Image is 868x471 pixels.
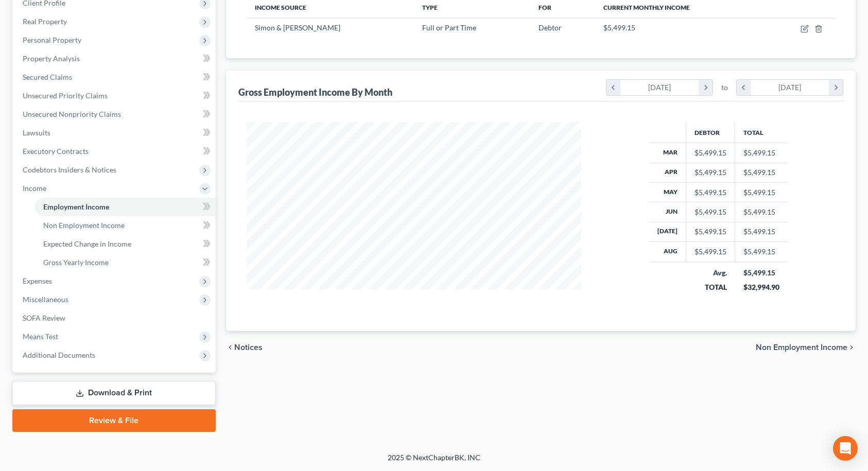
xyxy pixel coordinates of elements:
span: Executory Contracts [23,147,89,155]
th: Total [735,122,788,143]
span: Simon & [PERSON_NAME] [255,23,340,32]
i: chevron_left [606,80,620,95]
td: $5,499.15 [735,182,788,202]
div: $5,499.15 [743,268,779,278]
span: Property Analysis [23,54,80,63]
a: Non Employment Income [35,216,216,235]
button: chevron_left Notices [226,343,263,352]
i: chevron_right [699,80,713,95]
a: Review & File [12,409,216,432]
span: For [539,4,551,11]
span: Expected Change in Income [43,239,131,248]
a: Secured Claims [14,68,216,86]
th: Apr [649,163,686,182]
td: $5,499.15 [735,242,788,261]
th: Jun [649,202,686,222]
div: $5,499.15 [695,148,726,158]
div: [DATE] [751,80,829,95]
div: $32,994.90 [743,282,779,292]
div: Open Intercom Messenger [833,436,858,461]
span: Debtor [539,23,562,32]
span: Codebtors Insiders & Notices [23,165,116,174]
span: Lawsuits [23,128,50,137]
span: Income [23,184,46,193]
span: Secured Claims [23,73,72,81]
span: SOFA Review [23,313,65,322]
span: Current Monthly Income [603,4,690,11]
th: Mar [649,143,686,163]
td: $5,499.15 [735,143,788,163]
td: $5,499.15 [735,163,788,182]
i: chevron_right [829,80,843,95]
span: Real Property [23,17,67,26]
a: Employment Income [35,198,216,216]
a: Unsecured Nonpriority Claims [14,105,216,124]
span: Notices [234,343,263,352]
div: $5,499.15 [695,247,726,257]
a: Unsecured Priority Claims [14,86,216,105]
span: Employment Income [43,202,109,211]
a: SOFA Review [14,309,216,327]
span: Expenses [23,276,52,285]
span: Full or Part Time [422,23,476,32]
a: Expected Change in Income [35,235,216,253]
span: Unsecured Priority Claims [23,91,108,100]
span: Type [422,4,438,11]
div: 2025 © NextChapterBK, INC [141,452,727,471]
span: Gross Yearly Income [43,258,109,267]
th: May [649,182,686,202]
span: Unsecured Nonpriority Claims [23,110,121,118]
a: Property Analysis [14,49,216,68]
span: $5,499.15 [603,23,635,32]
div: TOTAL [695,282,727,292]
a: Executory Contracts [14,142,216,161]
i: chevron_left [737,80,751,95]
th: Aug [649,242,686,261]
a: Lawsuits [14,124,216,142]
th: Debtor [686,122,735,143]
div: Gross Employment Income By Month [238,86,392,98]
span: Miscellaneous [23,295,68,304]
a: Download & Print [12,381,216,405]
div: [DATE] [620,80,699,95]
span: Income Source [255,4,306,11]
i: chevron_right [847,343,856,352]
td: $5,499.15 [735,202,788,222]
span: Personal Property [23,36,81,44]
span: Means Test [23,332,58,341]
a: Gross Yearly Income [35,253,216,272]
span: Non Employment Income [756,343,847,352]
th: [DATE] [649,222,686,241]
div: $5,499.15 [695,207,726,217]
div: Avg. [695,268,727,278]
div: $5,499.15 [695,226,726,237]
span: Additional Documents [23,351,95,359]
span: Non Employment Income [43,221,125,230]
td: $5,499.15 [735,222,788,241]
div: $5,499.15 [695,187,726,198]
div: $5,499.15 [695,167,726,178]
span: to [721,82,728,93]
button: Non Employment Income chevron_right [756,343,856,352]
i: chevron_left [226,343,234,352]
